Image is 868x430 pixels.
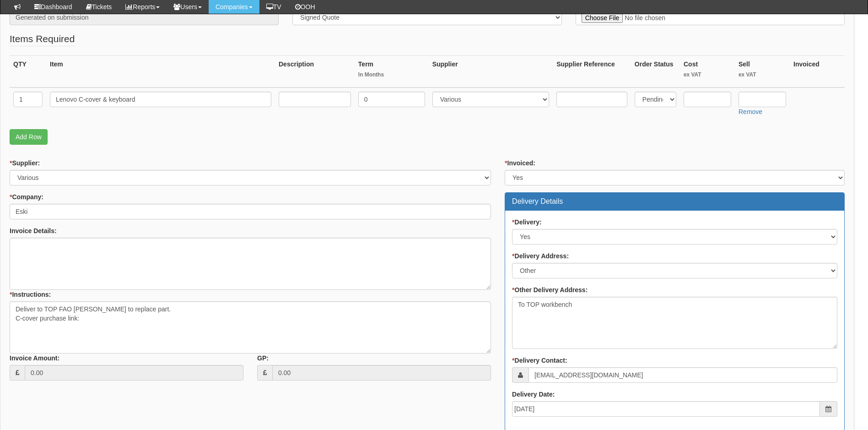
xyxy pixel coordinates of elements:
th: Supplier Reference [553,56,631,88]
th: Supplier [429,56,553,88]
label: GP: [257,354,269,363]
small: ex VAT [684,71,731,79]
label: Instructions: [10,290,51,299]
th: Description [275,56,355,88]
small: In Months [358,71,425,79]
th: Invoiced [790,56,845,88]
th: Term [355,56,429,88]
legend: Items Required [10,32,75,46]
label: Company: [10,192,43,201]
label: Delivery Address: [512,251,569,261]
label: Delivery Contact: [512,356,567,365]
h3: Delivery Details [512,197,837,206]
label: Invoice Amount: [10,354,59,363]
th: Item [46,56,275,88]
label: Other Delivery Address: [512,285,588,294]
label: Delivery Date: [512,390,555,399]
th: Order Status [631,56,680,88]
th: Cost [680,56,735,88]
label: Invoiced: [505,158,535,168]
small: ex VAT [739,71,786,79]
label: Invoice Details: [10,226,57,235]
label: Delivery: [512,218,542,227]
label: Supplier: [10,158,40,168]
th: QTY [10,56,46,88]
th: Sell [735,56,790,88]
a: Add Row [10,129,48,145]
a: Remove [739,108,762,115]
